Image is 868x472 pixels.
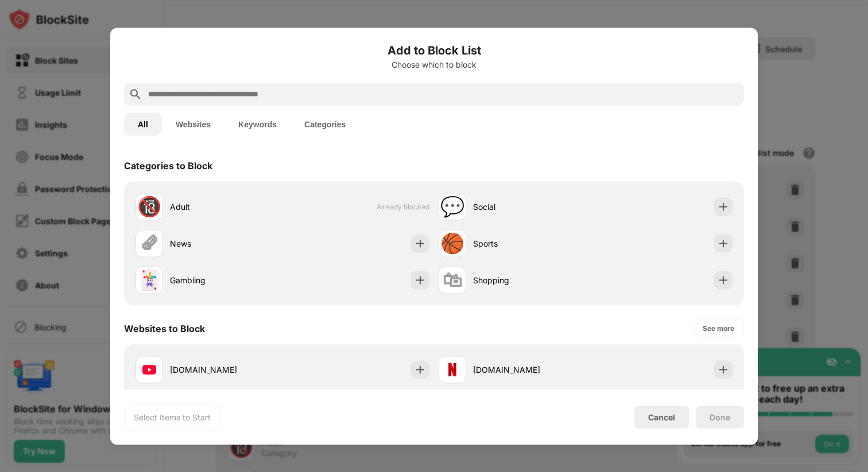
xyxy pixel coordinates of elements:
[170,364,282,376] div: [DOMAIN_NAME]
[290,112,359,135] button: Categories
[170,274,282,286] div: Gambling
[648,412,675,422] div: Cancel
[710,412,730,422] div: Done
[139,232,159,255] div: 🗞
[473,364,586,376] div: [DOMAIN_NAME]
[124,41,744,58] h6: Add to Block List
[440,232,464,255] div: 🏀
[124,112,162,135] button: All
[134,411,211,423] div: Select Items to Start
[473,274,586,286] div: Shopping
[137,195,161,219] div: 🔞
[170,237,282,249] div: News
[440,195,464,219] div: 💬
[445,362,459,376] img: favicons
[703,322,734,334] div: See more
[443,268,462,292] div: 🛍
[129,87,142,101] img: search.svg
[224,112,290,135] button: Keywords
[124,322,205,334] div: Websites to Block
[142,362,156,376] img: favicons
[124,159,212,171] div: Categories to Block
[473,237,586,249] div: Sports
[473,201,586,213] div: Social
[162,112,224,135] button: Websites
[124,60,744,69] div: Choose which to block
[137,268,161,292] div: 🃏
[170,201,282,213] div: Adult
[377,202,429,211] span: Already blocked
